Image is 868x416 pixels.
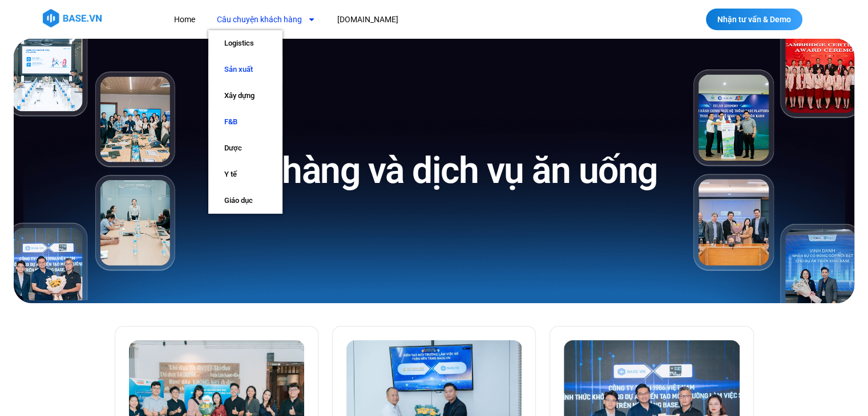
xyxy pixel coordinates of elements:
[208,30,282,214] ul: Câu chuyện khách hàng
[211,147,657,194] h1: Nhà hàng và dịch vụ ăn uống
[706,9,802,30] a: Nhận tư vấn & Demo
[329,9,407,30] a: [DOMAIN_NAME]
[208,9,324,30] a: Câu chuyện khách hàng
[208,83,282,109] a: Xây dựng
[165,9,204,30] a: Home
[717,15,791,23] span: Nhận tư vấn & Demo
[208,109,282,135] a: F&B
[165,9,608,30] nav: Menu
[208,187,282,214] a: Giáo dục
[208,135,282,161] a: Dược
[208,161,282,187] a: Y tế
[208,56,282,83] a: Sản xuất
[208,30,282,56] a: Logistics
